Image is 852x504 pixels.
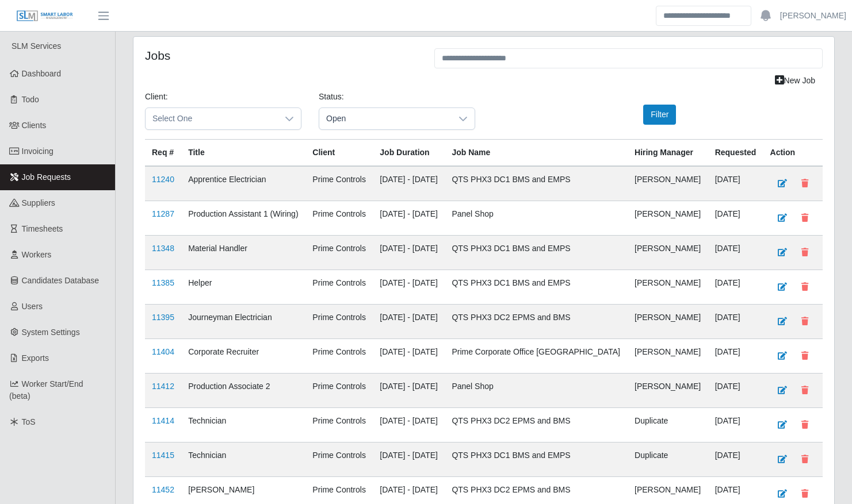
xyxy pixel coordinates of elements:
[319,91,344,103] label: Status:
[305,408,373,443] td: Prime Controls
[628,166,708,201] td: [PERSON_NAME]
[12,41,61,51] span: SLM Services
[305,339,373,374] td: Prime Controls
[181,270,305,305] td: Helper
[373,443,445,477] td: [DATE] - [DATE]
[373,166,445,201] td: [DATE] - [DATE]
[708,305,763,339] td: [DATE]
[181,408,305,443] td: Technician
[373,408,445,443] td: [DATE] - [DATE]
[152,313,174,322] a: 11395
[445,166,628,201] td: QTS PHX3 DC1 BMS and EMPS
[628,339,708,374] td: [PERSON_NAME]
[445,374,628,408] td: Panel Shop
[145,48,417,63] h4: Jobs
[152,278,174,287] a: 11385
[181,305,305,339] td: Journeyman Electrician
[373,270,445,305] td: [DATE] - [DATE]
[708,270,763,305] td: [DATE]
[181,201,305,236] td: Production Assistant 1 (Wiring)
[319,108,452,129] span: Open
[152,347,174,356] a: 11404
[643,105,676,125] button: Filter
[305,166,373,201] td: Prime Controls
[22,276,100,285] span: Candidates Database
[445,236,628,270] td: QTS PHX3 DC1 BMS and EMPS
[373,140,445,167] th: Job Duration
[445,339,628,374] td: Prime Corporate Office [GEOGRAPHIC_DATA]
[305,201,373,236] td: Prime Controls
[708,201,763,236] td: [DATE]
[22,302,43,311] span: Users
[152,244,174,253] a: 11348
[373,201,445,236] td: [DATE] - [DATE]
[181,166,305,201] td: Apprentice Electrician
[22,198,55,207] span: Suppliers
[22,250,52,259] span: Workers
[152,382,174,391] a: 11412
[445,408,628,443] td: QTS PHX3 DC2 EPMS and BMS
[22,172,71,182] span: Job Requests
[708,374,763,408] td: [DATE]
[9,379,83,401] span: Worker Start/End (beta)
[145,91,168,103] label: Client:
[628,270,708,305] td: [PERSON_NAME]
[145,140,181,167] th: Req #
[445,443,628,477] td: QTS PHX3 DC1 BMS and EMPS
[628,374,708,408] td: [PERSON_NAME]
[152,209,174,218] a: 11287
[628,408,708,443] td: Duplicate
[305,443,373,477] td: Prime Controls
[305,374,373,408] td: Prime Controls
[373,305,445,339] td: [DATE] - [DATE]
[22,95,39,104] span: Todo
[152,485,174,494] a: 11452
[181,236,305,270] td: Material Handler
[445,305,628,339] td: QTS PHX3 DC2 EPMS and BMS
[656,6,751,26] input: Search
[763,140,823,167] th: Action
[708,339,763,374] td: [DATE]
[373,339,445,374] td: [DATE] - [DATE]
[628,236,708,270] td: [PERSON_NAME]
[628,443,708,477] td: Duplicate
[780,10,846,22] a: [PERSON_NAME]
[628,305,708,339] td: [PERSON_NAME]
[445,270,628,305] td: QTS PHX3 DC1 BMS and EMPS
[708,140,763,167] th: Requested
[146,108,278,129] span: Select One
[708,236,763,270] td: [DATE]
[708,408,763,443] td: [DATE]
[152,416,174,425] a: 11414
[373,236,445,270] td: [DATE] - [DATE]
[628,201,708,236] td: [PERSON_NAME]
[22,353,49,363] span: Exports
[152,451,174,460] a: 11415
[181,443,305,477] td: Technician
[16,10,74,22] img: SLM Logo
[445,140,628,167] th: Job Name
[305,236,373,270] td: Prime Controls
[22,328,80,337] span: System Settings
[152,175,174,184] a: 11240
[708,166,763,201] td: [DATE]
[767,71,823,91] a: New Job
[22,417,36,426] span: ToS
[628,140,708,167] th: Hiring Manager
[305,140,373,167] th: Client
[373,374,445,408] td: [DATE] - [DATE]
[181,140,305,167] th: Title
[22,224,63,233] span: Timesheets
[708,443,763,477] td: [DATE]
[181,339,305,374] td: Corporate Recruiter
[22,147,54,156] span: Invoicing
[22,69,62,78] span: Dashboard
[305,305,373,339] td: Prime Controls
[181,374,305,408] td: Production Associate 2
[22,121,47,130] span: Clients
[445,201,628,236] td: Panel Shop
[305,270,373,305] td: Prime Controls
